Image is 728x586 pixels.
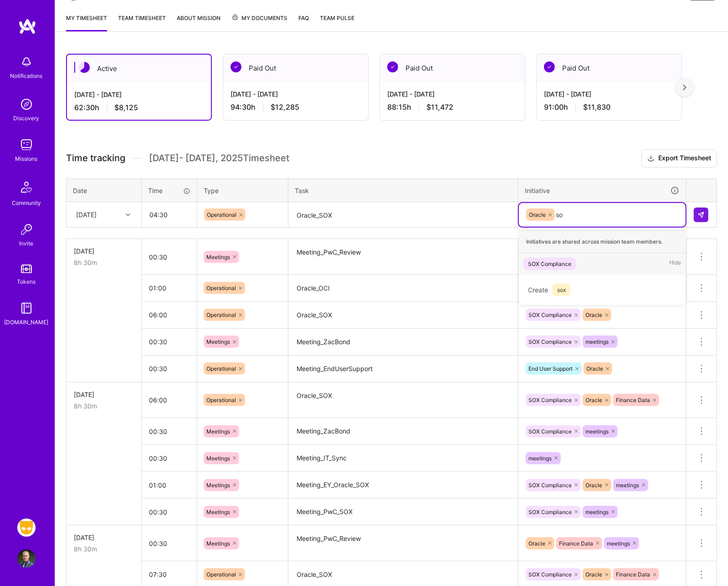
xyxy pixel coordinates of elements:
input: HH:MM [142,330,197,354]
span: SOX Compliance [528,428,572,435]
img: teamwork [17,136,36,154]
textarea: Meeting_EY_Oracle_SOX [289,473,517,498]
textarea: Meeting_EndUserSupport [289,357,517,382]
div: Time [148,186,190,195]
th: Date [67,178,142,202]
span: Meetings [206,540,230,547]
span: Meetings [206,509,230,515]
span: My Documents [231,13,287,23]
span: meetings [528,455,552,462]
input: HH:MM [142,500,197,524]
i: icon Chevron [126,213,130,217]
div: null [694,208,709,222]
textarea: Meeting_ZacBond [289,419,517,444]
img: Active [79,62,90,73]
span: Oracle [585,397,602,403]
span: Meetings [206,254,230,260]
span: Oracle [586,365,603,372]
span: [DATE] - [DATE] , 2025 Timesheet [149,153,289,164]
img: discovery [17,95,36,113]
textarea: Meeting_PwC_Review [289,240,517,274]
span: SOX Compliance [528,509,572,515]
span: Oracle [528,540,545,547]
div: [DATE] [74,390,134,399]
span: Operational [207,211,236,218]
div: Community [12,198,41,208]
span: SOX Compliance [528,338,572,345]
div: Initiative [525,185,680,196]
input: HH:MM [142,473,197,497]
span: Operational [206,365,236,372]
span: Time tracking [66,153,125,164]
a: My timesheet [66,13,107,31]
span: Meetings [206,428,230,435]
div: 91:00 h [544,102,674,112]
span: Operational [206,571,236,578]
input: HH:MM [142,203,196,227]
img: Paid Out [387,61,398,72]
span: meetings [585,428,609,435]
div: Missions [15,154,38,163]
textarea: Oracle_SOX [289,203,517,227]
div: Discovery [14,113,40,123]
span: Oracle [585,482,602,489]
div: 8h 30m [74,258,134,267]
input: HH:MM [142,276,197,300]
span: $11,472 [426,102,453,112]
button: Export Timesheet [641,149,717,168]
img: Paid Out [231,61,241,72]
span: Finance Data [616,397,650,403]
a: Team Pulse [320,13,354,31]
span: Operational [206,285,236,291]
div: 88:15 h [387,102,518,112]
a: My Documents [231,13,287,31]
div: Tokens [17,277,36,286]
span: $12,285 [271,102,299,112]
th: Type [197,178,288,202]
textarea: Oracle_OCI [289,276,517,301]
a: FAQ [298,13,309,31]
div: [DOMAIN_NAME] [5,317,49,327]
a: About Mission [177,13,220,31]
img: Submit [697,211,705,219]
div: SOX Compliance [528,259,571,269]
input: HH:MM [142,303,197,327]
span: Meetings [206,455,230,462]
div: Paid Out [537,54,682,82]
span: Finance Data [616,571,650,578]
span: Meetings [206,482,230,489]
input: HH:MM [142,419,197,443]
div: 94:30 h [231,102,361,112]
textarea: Meeting_PwC_Review [289,526,517,561]
span: End User Support [528,365,573,372]
img: guide book [17,299,36,317]
img: right [683,84,687,91]
div: 62:30 h [74,103,204,112]
input: HH:MM [142,531,197,555]
span: $8,125 [114,103,138,112]
span: Hide [669,258,681,270]
textarea: Oracle_SOX [289,383,517,418]
img: User Avatar [17,550,36,568]
span: meetings [616,482,639,489]
span: sox [553,284,570,296]
img: bell [17,53,36,71]
div: Paid Out [380,54,525,82]
a: User Avatar [15,550,38,568]
div: Paid Out [223,54,368,82]
input: HH:MM [142,388,197,412]
div: Active [67,55,211,82]
textarea: Meeting_ZacBond [289,330,517,355]
span: SOX Compliance [528,571,572,578]
span: SOX Compliance [528,311,572,318]
span: Oracle [585,571,602,578]
span: $11,830 [583,102,610,112]
span: meetings [585,509,609,515]
div: [DATE] [74,246,134,256]
textarea: Meeting_PwC_SOX [289,499,517,525]
div: [DATE] - [DATE] [74,90,204,99]
div: Create [523,279,681,301]
span: SOX Compliance [528,482,572,489]
i: icon Download [647,154,655,163]
div: [DATE] - [DATE] [387,89,518,99]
